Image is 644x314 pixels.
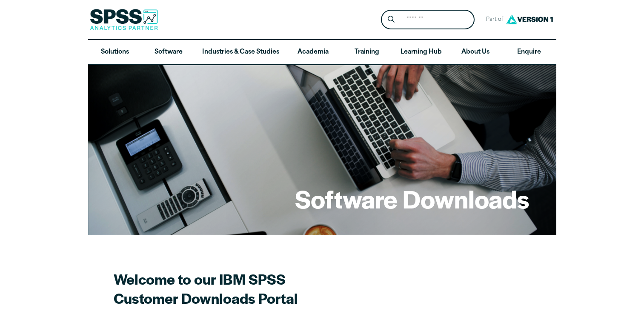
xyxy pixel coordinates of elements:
a: Academia [286,40,340,65]
img: Version1 Logo [504,11,555,27]
button: Search magnifying glass icon [383,12,399,28]
form: Site Header Search Form [381,10,475,30]
a: Enquire [502,40,556,65]
h2: Welcome to our IBM SPSS Customer Downloads Portal [114,269,412,308]
a: Software [142,40,195,65]
h1: Software Downloads [295,182,529,215]
a: Industries & Case Studies [195,40,286,65]
img: SPSS Analytics Partner [90,9,158,30]
nav: Desktop version of site main menu [88,40,556,65]
a: Learning Hub [394,40,449,65]
span: Part of [481,14,504,26]
a: About Us [449,40,502,65]
a: Training [340,40,393,65]
svg: Search magnifying glass icon [388,16,395,23]
a: Solutions [88,40,142,65]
